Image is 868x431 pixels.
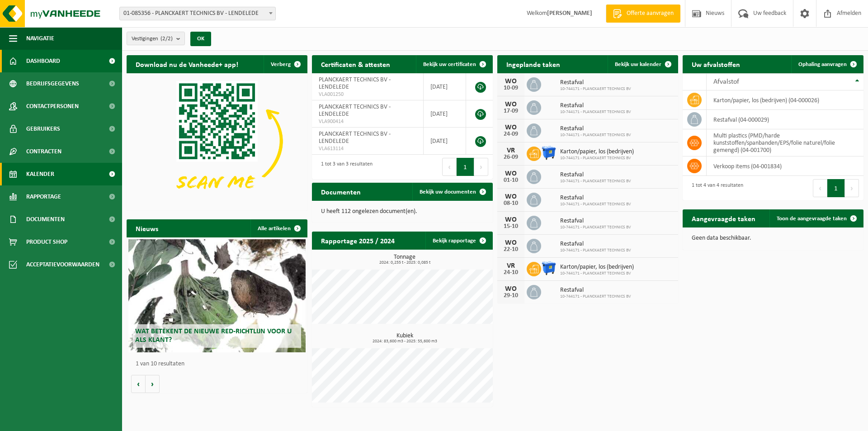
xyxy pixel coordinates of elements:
[502,193,520,200] div: WO
[502,246,520,253] div: 22-10
[560,287,631,294] span: Restafval
[502,170,520,177] div: WO
[502,239,520,246] div: WO
[502,124,520,131] div: WO
[769,209,863,227] a: Toon de aangevraagde taken
[26,231,67,253] span: Product Shop
[26,95,79,118] span: Contactpersonen
[132,32,173,46] span: Vestigingen
[127,219,167,237] h2: Nieuws
[264,55,307,73] button: Verberg
[560,171,631,179] span: Restafval
[26,253,99,276] span: Acceptatievoorwaarden
[457,158,474,176] button: 1
[608,55,677,73] a: Bekijk uw kalender
[128,239,306,352] a: Wat betekent de nieuwe RED-richtlijn voor u als klant?
[707,110,863,129] td: restafval (04-000029)
[798,62,847,67] span: Ophaling aanvragen
[827,179,845,197] button: 1
[319,91,416,98] span: VLA001250
[560,225,631,230] span: 10-744171 - PLANCKAERT TECHNICS BV
[560,218,631,225] span: Restafval
[502,85,520,91] div: 10-09
[424,100,466,128] td: [DATE]
[127,32,185,45] button: Vestigingen(2/2)
[425,232,492,250] a: Bekijk rapportage
[560,248,631,253] span: 10-744171 - PLANCKAERT TECHNICS BV
[683,209,764,227] h2: Aangevraagde taken
[560,194,631,202] span: Restafval
[845,179,859,197] button: Next
[713,78,739,85] span: Afvalstof
[615,62,661,67] span: Bekijk uw kalender
[692,235,854,242] p: Geen data beschikbaar.
[135,328,292,344] span: Wat betekent de nieuwe RED-richtlijn voor u als klant?
[319,76,391,90] span: PLANCKAERT TECHNICS BV - LENDELEDE
[541,260,557,276] img: WB-1100-HPE-BE-01
[560,271,634,276] span: 10-744171 - PLANCKAERT TECHNICS BV
[541,145,557,161] img: WB-1100-HPE-BE-01
[502,147,520,154] div: VR
[312,183,370,200] h2: Documenten
[502,101,520,108] div: WO
[502,78,520,85] div: WO
[26,118,60,140] span: Gebruikers
[442,158,457,176] button: Previous
[250,219,307,237] a: Alle artikelen
[560,202,631,207] span: 10-744171 - PLANCKAERT TECHNICS BV
[502,270,520,276] div: 24-10
[26,140,61,163] span: Contracten
[791,55,863,73] a: Ophaling aanvragen
[502,200,520,207] div: 08-10
[560,79,631,86] span: Restafval
[316,157,373,177] div: 1 tot 3 van 3 resultaten
[502,131,520,137] div: 24-09
[319,118,416,125] span: VLA900414
[160,36,173,42] count: (2/2)
[271,62,291,67] span: Verberg
[119,7,276,20] span: 01-085356 - PLANCKAERT TECHNICS BV - LENDELEDE
[190,32,211,46] button: OK
[707,129,863,156] td: multi plastics (PMD/harde kunststoffen/spanbanden/EPS/folie naturel/folie gemengd) (04-001700)
[26,163,54,185] span: Kalender
[502,262,520,270] div: VR
[321,208,484,215] p: U heeft 112 ongelezen document(en).
[560,179,631,184] span: 10-744171 - PLANCKAERT TECHNICS BV
[560,133,631,138] span: 10-744171 - PLANCKAERT TECHNICS BV
[423,62,476,67] span: Bekijk uw certificaten
[26,208,65,231] span: Documenten
[26,50,60,72] span: Dashboard
[420,189,476,195] span: Bekijk uw documenten
[120,7,275,20] span: 01-085356 - PLANCKAERT TECHNICS BV - LENDELEDE
[474,158,488,176] button: Next
[560,109,631,115] span: 10-744171 - PLANCKAERT TECHNICS BV
[319,145,416,152] span: VLA613114
[560,241,631,248] span: Restafval
[497,55,569,73] h2: Ingeplande taken
[502,108,520,114] div: 17-09
[312,55,399,73] h2: Certificaten & attesten
[316,339,493,344] span: 2024: 83,600 m3 - 2025: 55,600 m3
[26,72,79,95] span: Bedrijfsgegevens
[502,177,520,184] div: 01-10
[560,102,631,109] span: Restafval
[316,260,493,265] span: 2024: 0,255 t - 2025: 0,085 t
[707,156,863,176] td: verkoop items (04-001834)
[26,185,61,208] span: Rapportage
[416,55,492,73] a: Bekijk uw certificaten
[502,285,520,293] div: WO
[624,9,676,18] span: Offerte aanvragen
[687,178,743,198] div: 1 tot 4 van 4 resultaten
[683,55,749,73] h2: Uw afvalstoffen
[707,90,863,110] td: karton/papier, los (bedrijven) (04-000026)
[547,10,592,17] strong: [PERSON_NAME]
[131,375,146,393] button: Vorige
[319,104,391,118] span: PLANCKAERT TECHNICS BV - LENDELEDE
[502,216,520,223] div: WO
[502,154,520,161] div: 26-09
[502,293,520,299] div: 29-10
[146,375,160,393] button: Volgende
[127,55,247,73] h2: Download nu de Vanheede+ app!
[502,223,520,230] div: 15-10
[319,131,391,145] span: PLANCKAERT TECHNICS BV - LENDELEDE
